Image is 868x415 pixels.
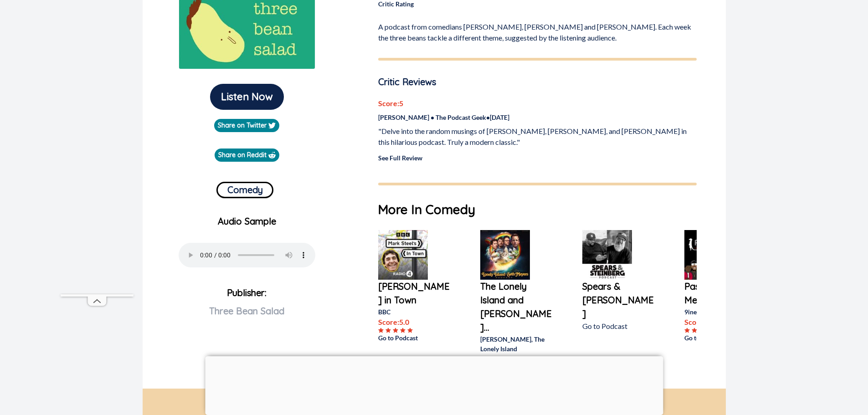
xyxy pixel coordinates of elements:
img: Pass The Meerkat [684,230,734,280]
p: [PERSON_NAME], The Lonely Island [480,334,553,354]
a: Share on Reddit [215,149,279,162]
p: A podcast from comedians [PERSON_NAME], [PERSON_NAME] and [PERSON_NAME]. Each week the three bean... [378,18,697,43]
a: Go to Podcast [684,333,757,343]
p: 9ine Degrees [684,307,757,317]
button: Comedy [216,182,273,198]
p: Audio Sample [150,215,344,228]
img: The Lonely Island and Seth Meyers Podcast [480,230,530,280]
a: Spears & [PERSON_NAME] [582,280,655,321]
button: Listen Now [210,84,284,110]
a: The Lonely Island and [PERSON_NAME]... [480,280,553,334]
p: Critic Reviews [378,75,697,89]
p: BBC [378,307,451,317]
p: Score: 5 [378,98,697,109]
a: Share on Twitter [214,119,279,132]
p: "Delve into the random musings of [PERSON_NAME], [PERSON_NAME], and [PERSON_NAME] in this hilario... [378,126,697,148]
p: Score: 5.0 [684,317,757,328]
p: Score: 4.7 [480,354,553,364]
p: Score: 5.0 [378,317,451,328]
audio: Your browser does not support the audio element [179,243,315,267]
p: Publisher: [150,284,344,349]
p: Go to Podcast [582,321,655,332]
iframe: Advertisement [205,356,663,413]
a: Pass The Meerkat [684,280,757,307]
a: Go to Podcast [378,333,451,343]
h1: More In Comedy [378,200,697,219]
img: Spears & Steinberg [582,230,632,280]
a: Comedy [216,178,273,198]
a: See Full Review [378,154,422,162]
a: [PERSON_NAME] in Town [378,280,451,307]
img: Mark Steel's in Town [378,230,428,280]
p: [PERSON_NAME] • The Podcast Geek • [DATE] [378,113,697,122]
span: Three Bean Salad [209,305,284,317]
iframe: Advertisement [61,21,134,294]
